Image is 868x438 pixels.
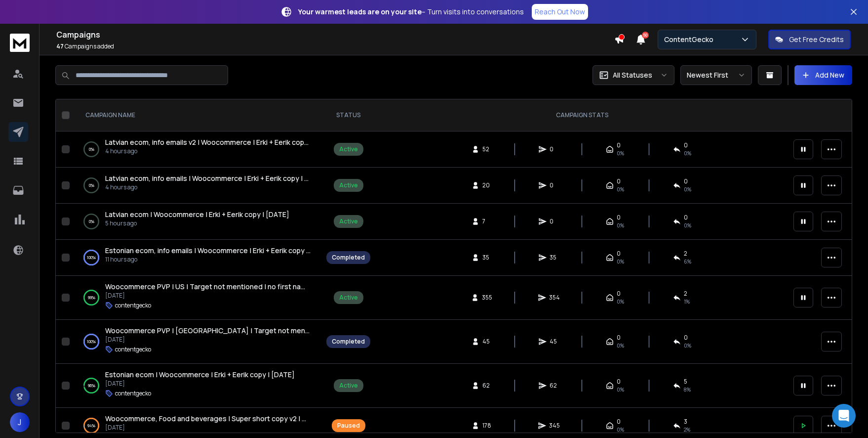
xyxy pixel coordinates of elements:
[339,218,358,225] div: Active
[89,180,94,190] p: 0 %
[74,204,320,240] td: 0%Latvian ecom | Woocommerce | Erki + Eerik copy | [DATE]5 hours ago
[617,185,624,193] span: 0%
[482,181,492,189] span: 20
[56,29,614,41] h1: Campaigns
[105,282,340,291] span: Woocommerce PVP | US | Target not mentioned | no first name | [DATE]
[642,32,649,39] span: 50
[768,30,851,49] button: Get Free Credits
[105,210,289,219] a: Latvian ecom | Woocommerce | Erki + Eerik copy | [DATE]
[684,386,691,394] span: 8 %
[664,35,717,44] p: ContentGecko
[105,326,311,336] a: Woocommerce PVP | [GEOGRAPHIC_DATA] | Target not mentioned | First Name | [DATE]
[74,131,320,168] td: 0%Latvian ecom, info emails v2 | Woocommerce | Erki + Eerik copy | [DATE]4 hours ago
[105,147,311,155] p: 4 hours ago
[684,334,688,342] span: 0
[684,258,691,265] span: 6 %
[337,422,360,430] div: Paused
[339,145,358,153] div: Active
[482,145,492,153] span: 52
[549,294,560,302] span: 354
[105,414,311,424] a: Woocommerce, Food and beverages | Super short copy v2 | MyLeadFox | [DATE]
[617,149,624,157] span: 0%
[105,424,311,432] p: [DATE]
[794,65,852,85] button: Add New
[550,181,559,189] span: 0
[617,418,621,426] span: 0
[684,298,690,306] span: 1 %
[684,221,691,229] span: 0%
[549,422,560,430] span: 345
[482,254,492,262] span: 35
[684,149,691,157] span: 0%
[684,250,687,258] span: 2
[105,210,289,219] span: Latvian ecom | Woocommerce | Erki + Eerik copy | [DATE]
[88,293,95,303] p: 99 %
[74,240,320,276] td: 100%Estonian ecom, info emails | Woocommerce | Erki + Eerik copy | [DATE]11 hours ago
[339,181,358,189] div: Active
[332,338,365,346] div: Completed
[10,412,30,432] button: J
[617,258,624,265] span: 0%
[550,145,559,153] span: 0
[105,292,311,300] p: [DATE]
[105,414,368,423] span: Woocommerce, Food and beverages | Super short copy v2 | MyLeadFox | [DATE]
[105,380,295,388] p: [DATE]
[684,418,687,426] span: 3
[832,404,856,428] div: Open Intercom Messenger
[105,370,295,379] span: Estonian ecom | Woocommerce | Erki + Eerik copy | [DATE]
[684,214,688,221] span: 0
[87,253,96,263] p: 100 %
[684,185,691,193] span: 0%
[74,276,320,320] td: 99%Woocommerce PVP | US | Target not mentioned | no first name | [DATE][DATE]contentgecko
[105,246,333,255] span: Estonian ecom, info emails | Woocommerce | Erki + Eerik copy | [DATE]
[684,290,687,298] span: 2
[482,382,492,390] span: 62
[613,70,652,80] p: All Statuses
[680,65,752,85] button: Newest First
[74,364,320,408] td: 96%Estonian ecom | Woocommerce | Erki + Eerik copy | [DATE][DATE]contentgecko
[482,218,492,225] span: 7
[684,141,688,149] span: 0
[115,390,151,397] p: contentgecko
[617,386,624,394] span: 0%
[532,4,588,20] a: Reach Out Now
[617,214,621,221] span: 0
[74,99,320,131] th: CAMPAIGN NAME
[74,320,320,364] td: 100%Woocommerce PVP | [GEOGRAPHIC_DATA] | Target not mentioned | First Name | [DATE][DATE]content...
[88,381,95,391] p: 96 %
[105,256,311,263] p: 11 hours ago
[684,426,690,434] span: 2 %
[105,219,289,227] p: 5 hours ago
[105,137,337,147] span: Latvian ecom, info emails v2 | Woocommerce | Erki + Eerik copy | [DATE]
[320,99,376,131] th: STATUS
[617,298,624,306] span: 0%
[482,338,492,346] span: 45
[105,246,311,256] a: Estonian ecom, info emails | Woocommerce | Erki + Eerik copy | [DATE]
[10,34,30,52] img: logo
[617,342,624,350] span: 0%
[617,141,621,149] span: 0
[105,174,328,183] span: Latvian ecom, info emails | Woocommerce | Erki + Eerik copy | [DATE]
[684,177,688,185] span: 0
[617,334,621,342] span: 0
[105,370,295,380] a: Estonian ecom | Woocommerce | Erki + Eerik copy | [DATE]
[482,422,492,430] span: 178
[339,382,358,390] div: Active
[87,337,96,347] p: 100 %
[550,218,559,225] span: 0
[56,43,614,50] p: Campaigns added
[550,382,559,390] span: 62
[789,35,844,44] p: Get Free Credits
[684,378,687,386] span: 5
[105,183,311,191] p: 4 hours ago
[105,137,311,147] a: Latvian ecom, info emails v2 | Woocommerce | Erki + Eerik copy | [DATE]
[115,302,151,309] p: contentgecko
[298,7,524,17] p: – Turn visits into conversations
[550,338,559,346] span: 45
[89,144,94,154] p: 0 %
[89,217,94,226] p: 0 %
[617,378,621,386] span: 0
[115,346,151,353] p: contentgecko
